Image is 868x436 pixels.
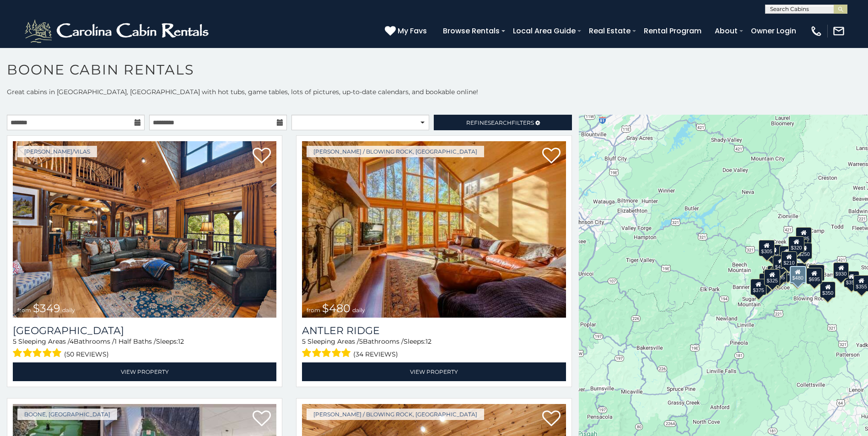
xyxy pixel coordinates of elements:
[64,348,109,360] span: (50 reviews)
[746,23,801,39] a: Owner Login
[62,307,75,314] span: daily
[542,147,561,166] a: Add to favorites
[302,337,566,360] div: Sleeping Areas / Bathrooms / Sleeps:
[466,119,534,126] span: Refine Filters
[307,409,484,420] a: [PERSON_NAME] / Blowing Rock, [GEOGRAPHIC_DATA]
[322,302,350,315] span: $480
[434,115,571,130] a: RefineSearchFilters
[13,141,276,318] img: 1714398500_thumbnail.jpeg
[844,271,859,287] div: $355
[17,146,97,157] a: [PERSON_NAME]/Vilas
[13,324,276,337] h3: Diamond Creek Lodge
[426,337,431,346] span: 12
[759,240,774,256] div: $305
[385,25,429,37] a: My Favs
[832,25,845,37] img: mail-regular-white.png
[307,307,320,314] span: from
[253,147,271,166] a: Add to favorites
[542,409,561,429] a: Add to favorites
[750,279,766,295] div: $375
[796,227,811,244] div: $525
[438,23,504,39] a: Browse Rentals
[13,362,276,381] a: View Property
[13,337,276,360] div: Sleeping Areas / Bathrooms / Sleeps:
[13,141,276,318] a: from $349 daily
[773,255,788,272] div: $410
[833,262,849,279] div: $930
[810,25,823,37] img: phone-regular-white.png
[789,266,806,283] div: $480
[820,282,836,298] div: $350
[352,307,365,314] span: daily
[764,269,780,286] div: $325
[790,263,806,279] div: $395
[796,243,812,259] div: $250
[17,307,31,314] span: from
[359,337,363,346] span: 5
[584,23,635,39] a: Real Estate
[781,251,797,268] div: $210
[17,409,117,420] a: Boone, [GEOGRAPHIC_DATA]
[253,409,271,429] a: Add to favorites
[508,23,580,39] a: Local Area Guide
[13,337,16,346] span: 5
[302,337,306,346] span: 5
[307,146,484,157] a: [PERSON_NAME] / Blowing Rock, [GEOGRAPHIC_DATA]
[353,348,398,360] span: (34 reviews)
[788,236,804,253] div: $320
[809,265,824,281] div: $380
[13,324,276,337] a: [GEOGRAPHIC_DATA]
[488,119,512,126] span: Search
[806,268,822,284] div: $695
[302,141,566,318] img: 1714397585_thumbnail.jpeg
[114,337,156,346] span: 1 Half Baths /
[398,25,427,37] span: My Favs
[70,337,74,346] span: 4
[302,141,566,318] a: from $480 daily
[33,302,60,315] span: $349
[302,362,566,381] a: View Property
[779,246,795,262] div: $565
[178,337,184,346] span: 12
[23,17,213,45] img: White-1-2.png
[710,23,742,39] a: About
[302,324,566,337] a: Antler Ridge
[639,23,706,39] a: Rental Program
